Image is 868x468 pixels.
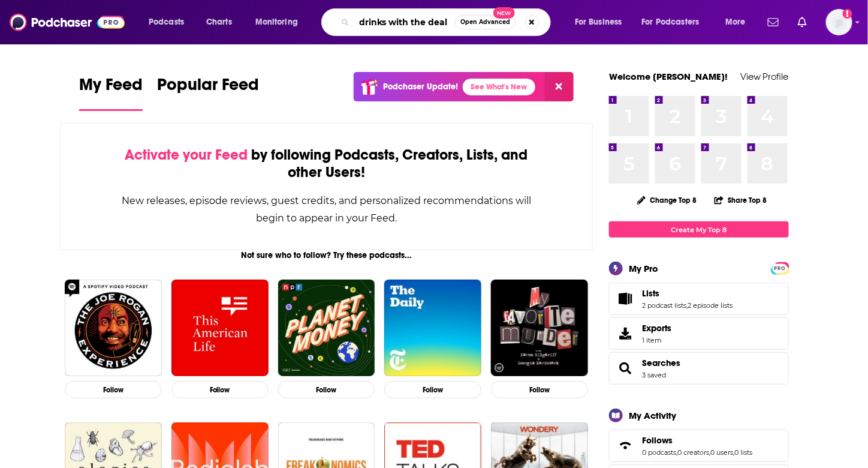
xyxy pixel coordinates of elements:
span: Exports [642,323,671,334]
span: , [686,301,688,310]
span: New [493,7,515,19]
span: Activate your Feed [125,146,248,164]
a: 2 episode lists [688,301,733,310]
a: 0 lists [734,448,752,457]
span: 1 item [642,336,671,344]
a: Searches [642,358,680,368]
span: My Feed [79,74,143,102]
a: Create My Top 8 [609,221,789,238]
span: Podcasts [149,14,184,31]
span: , [676,448,677,457]
a: Exports [609,317,789,350]
button: Share Top 8 [714,188,768,212]
div: Search podcasts, credits, & more... [333,8,562,36]
a: 0 users [710,448,733,457]
div: Not sure who to follow? Try these podcasts... [60,250,593,260]
span: For Business [575,14,622,31]
img: Planet Money [278,280,375,377]
span: For Podcasters [642,14,700,31]
span: Logged in as nbaderrubenstein [826,9,852,35]
button: Follow [171,381,269,398]
a: See What's New [463,79,535,95]
div: My Pro [629,263,658,274]
a: Lists [613,290,637,307]
a: Follows [613,437,637,454]
button: open menu [634,13,717,32]
a: Lists [642,288,733,299]
a: Charts [198,13,239,32]
a: 0 creators [677,448,709,457]
span: Lists [642,288,659,299]
a: Searches [613,360,637,377]
a: 3 saved [642,371,666,379]
span: Charts [206,14,232,31]
a: View Profile [740,71,789,82]
span: PRO [773,264,787,273]
button: Follow [278,381,375,398]
button: Open AdvancedNew [455,15,516,29]
img: The Daily [384,280,481,377]
span: Exports [613,325,637,342]
button: Change Top 8 [630,193,704,208]
a: Popular Feed [157,74,259,111]
a: PRO [773,263,787,272]
img: This American Life [171,280,269,377]
span: Lists [609,283,789,315]
a: Show notifications dropdown [763,12,783,32]
a: My Feed [79,74,143,111]
a: 0 podcasts [642,448,676,457]
span: Follows [642,435,673,446]
button: Follow [384,381,481,398]
button: open menu [247,13,314,32]
a: 2 podcast lists [642,301,686,310]
img: The Joe Rogan Experience [65,280,162,377]
input: Search podcasts, credits, & more... [354,13,455,32]
button: Follow [491,381,588,398]
a: Show notifications dropdown [793,12,812,32]
button: Follow [65,381,162,398]
div: New releases, episode reviews, guest credits, and personalized recommendations will begin to appe... [120,192,532,227]
img: User Profile [826,9,852,35]
a: Follows [642,435,752,446]
svg: Add a profile image [843,9,852,19]
button: open menu [566,13,637,32]
span: More [725,14,746,31]
div: by following Podcasts, Creators, Lists, and other Users! [120,146,532,181]
div: My Activity [629,410,676,421]
p: Podchaser Update! [383,82,458,92]
a: Welcome [PERSON_NAME]! [609,71,728,82]
span: Popular Feed [157,74,259,102]
span: , [733,448,734,457]
button: open menu [140,13,200,32]
img: Podchaser - Follow, Share and Rate Podcasts [10,11,125,34]
button: open menu [717,13,761,32]
span: Searches [609,352,789,385]
button: Show profile menu [826,9,852,35]
span: , [709,448,710,457]
img: My Favorite Murder with Karen Kilgariff and Georgia Hardstark [491,280,588,377]
span: Follows [609,430,789,462]
span: Open Advanced [460,19,510,25]
span: Monitoring [255,14,298,31]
